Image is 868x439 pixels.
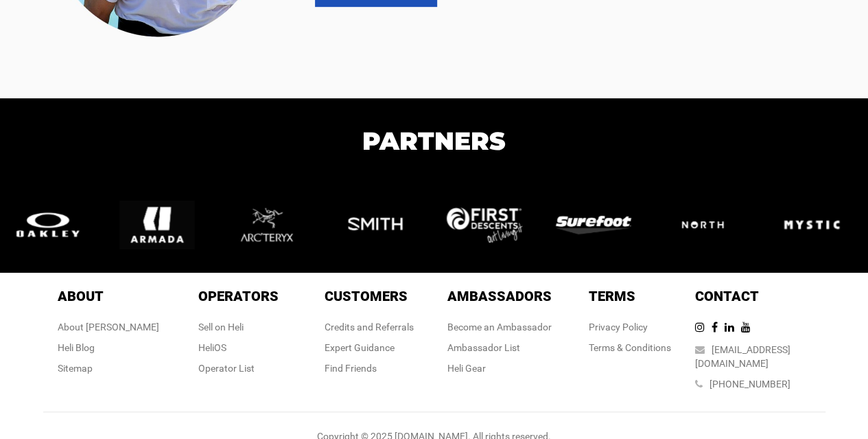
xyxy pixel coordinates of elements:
[695,288,759,304] span: Contact
[338,187,427,262] img: logo
[447,341,552,354] div: Ambassador List
[198,320,279,334] div: Sell on Heli
[325,342,395,353] a: Expert Guidance
[589,322,648,333] a: Privacy Policy
[58,342,95,353] a: Heli Blog
[198,288,279,304] span: Operators
[774,187,863,262] img: logo
[447,288,552,304] span: Ambassadors
[325,288,408,304] span: Customers
[589,288,635,304] span: Terms
[447,207,536,243] img: logo
[58,288,104,304] span: About
[665,205,754,245] img: logo
[119,187,209,262] img: logo
[198,361,279,375] div: Operator List
[198,342,226,353] a: HeliOS
[325,361,414,375] div: Find Friends
[447,322,552,333] a: Become an Ambassador
[228,185,318,264] img: logo
[447,363,486,374] a: Heli Gear
[325,322,414,333] a: Credits and Referrals
[58,361,159,375] div: Sitemap
[556,216,645,234] img: logo
[58,320,159,334] div: About [PERSON_NAME]
[695,344,790,369] a: [EMAIL_ADDRESS][DOMAIN_NAME]
[589,342,671,353] a: Terms & Conditions
[709,379,790,390] a: [PHONE_NUMBER]
[10,210,99,240] img: logo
